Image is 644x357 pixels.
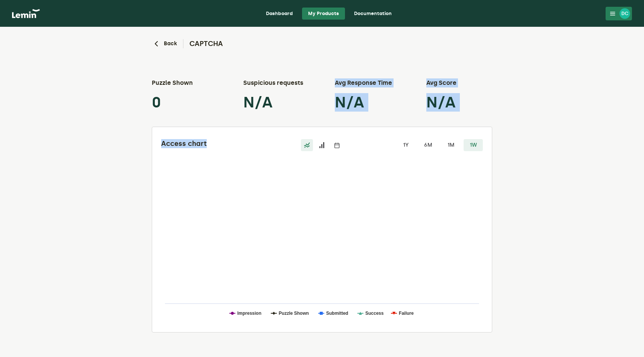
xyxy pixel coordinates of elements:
label: 1Y [397,139,415,151]
h3: Avg Response Time [335,78,400,87]
h2: Access chart [161,139,269,148]
a: My Products [302,8,345,20]
h3: Avg Score [426,78,491,87]
a: Dashboard [260,8,299,20]
label: 1M [441,139,461,151]
div: DC [620,8,630,19]
h3: Suspicious requests [243,78,308,87]
button: Back [152,39,177,48]
h3: Puzzle Shown [152,78,217,87]
button: DC [606,7,632,20]
text: Failure [399,311,414,316]
p: N/A [243,93,308,112]
h2: CAPTCHA [183,39,223,48]
label: 1W [464,139,483,151]
label: 6M [418,139,438,151]
text: Success [365,311,384,316]
text: Impression [237,311,261,316]
p: 0 [152,93,217,112]
text: Puzzle Shown [279,311,309,316]
p: N/A [426,93,491,112]
img: logo [12,9,40,18]
a: Documentation [348,8,398,20]
p: N/A [335,93,400,112]
text: Submitted [326,311,348,316]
